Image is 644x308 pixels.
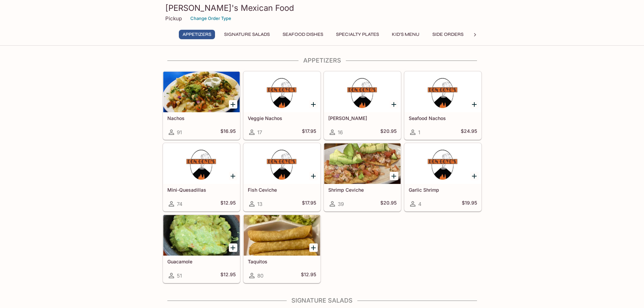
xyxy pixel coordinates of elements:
[220,271,236,280] h5: $12.95
[332,30,383,39] button: Specialty Plates
[163,297,482,304] h4: Signature Salads
[244,143,320,184] div: Fish Ceviche
[380,128,397,136] h5: $20.95
[177,201,183,207] span: 74
[338,201,344,207] span: 39
[390,100,398,109] button: Add Fajita Nachos
[404,71,481,140] a: Seafood Nachos1$24.95
[220,128,236,136] h5: $16.95
[404,143,481,211] a: Garlic Shrimp4$19.95
[177,129,182,136] span: 91
[302,200,316,208] h5: $17.95
[163,215,240,256] div: Guacamole
[470,172,479,180] button: Add Garlic Shrimp
[244,72,320,112] div: Veggie Nachos
[324,71,401,140] a: [PERSON_NAME]16$20.95
[220,200,236,208] h5: $12.95
[179,30,215,39] button: Appetizers
[257,129,262,136] span: 17
[229,172,237,180] button: Add Mini-Quesadillas
[279,30,327,39] button: Seafood Dishes
[257,273,263,279] span: 80
[163,215,240,283] a: Guacamole51$12.95
[309,100,318,109] button: Add Veggie Nachos
[163,57,482,64] h4: Appetizers
[229,100,237,109] button: Add Nachos
[243,215,320,283] a: Taquitos80$12.95
[177,273,182,279] span: 51
[328,115,397,121] h5: [PERSON_NAME]
[324,72,401,112] div: Fajita Nachos
[418,201,422,207] span: 4
[167,187,236,193] h5: Mini-Quesadillas
[309,172,318,180] button: Add Fish Ceviche
[163,71,240,140] a: Nachos91$16.95
[301,271,316,280] h5: $12.95
[328,187,397,193] h5: Shrimp Ceviche
[220,30,273,39] button: Signature Salads
[248,115,316,121] h5: Veggie Nachos
[324,143,401,211] a: Shrimp Ceviche39$20.95
[429,30,467,39] button: Side Orders
[163,72,240,112] div: Nachos
[380,200,397,208] h5: $20.95
[163,143,240,211] a: Mini-Quesadillas74$12.95
[405,143,481,184] div: Garlic Shrimp
[462,200,477,208] h5: $19.95
[324,143,401,184] div: Shrimp Ceviche
[390,172,398,180] button: Add Shrimp Ceviche
[187,13,234,24] button: Change Order Type
[309,243,318,252] button: Add Taquitos
[470,100,479,109] button: Add Seafood Nachos
[229,243,237,252] button: Add Guacamole
[167,115,236,121] h5: Nachos
[248,259,316,264] h5: Taquitos
[409,187,477,193] h5: Garlic Shrimp
[461,128,477,136] h5: $24.95
[165,3,479,13] h3: [PERSON_NAME]'s Mexican Food
[302,128,316,136] h5: $17.95
[163,143,240,184] div: Mini-Quesadillas
[165,15,182,22] p: Pickup
[167,259,236,264] h5: Guacamole
[244,215,320,256] div: Taquitos
[243,71,320,140] a: Veggie Nachos17$17.95
[257,201,262,207] span: 13
[388,30,423,39] button: Kid's Menu
[409,115,477,121] h5: Seafood Nachos
[338,129,343,136] span: 16
[418,129,420,136] span: 1
[248,187,316,193] h5: Fish Ceviche
[405,72,481,112] div: Seafood Nachos
[243,143,320,211] a: Fish Ceviche13$17.95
